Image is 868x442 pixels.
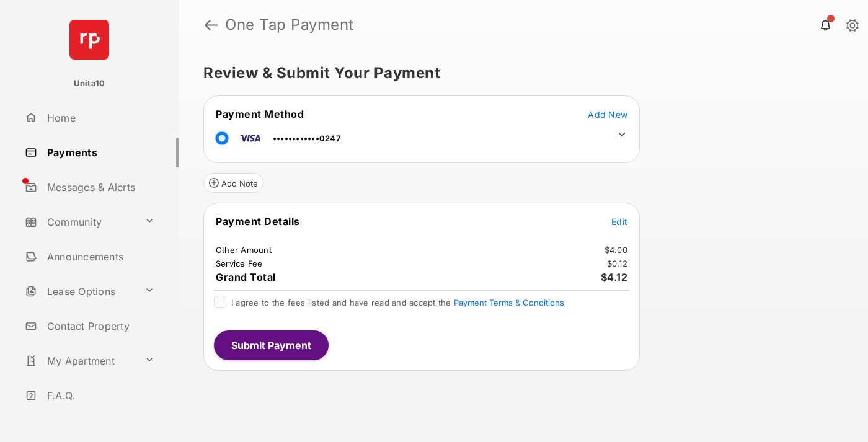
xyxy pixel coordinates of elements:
a: F.A.Q. [20,381,179,410]
p: Unita10 [74,77,105,90]
button: Submit Payment [214,330,329,360]
span: Edit [611,216,627,227]
button: Edit [611,215,627,228]
a: Announcements [20,242,179,272]
span: Payment Details [216,215,300,228]
button: I agree to the fees listed and have read and accept the [454,298,564,307]
img: svg+xml;base64,PHN2ZyB4bWxucz0iaHR0cDovL3d3dy53My5vcmcvMjAwMC9zdmciIHdpZHRoPSI2NCIgaGVpZ2h0PSI2NC... [69,20,109,60]
h5: Review & Submit Your Payment [203,66,833,81]
td: $0.12 [606,258,628,269]
span: ••••••••••••0247 [273,133,341,143]
td: Service Fee [215,258,263,269]
span: Payment Method [216,108,304,120]
a: Payments [20,138,179,167]
td: Other Amount [215,244,272,255]
a: Home [20,103,179,133]
a: Community [20,207,139,237]
strong: One Tap Payment [225,17,354,32]
button: Add Note [203,173,263,193]
span: Add New [588,109,627,120]
span: $4.12 [601,271,628,283]
a: Lease Options [20,276,139,306]
a: Messages & Alerts [20,172,179,202]
button: Add New [588,108,627,120]
a: Contact Property [20,311,179,341]
a: My Apartment [20,346,139,376]
td: $4.00 [604,244,628,255]
span: Grand Total [216,271,276,283]
span: I agree to the fees listed and have read and accept the [231,298,564,307]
